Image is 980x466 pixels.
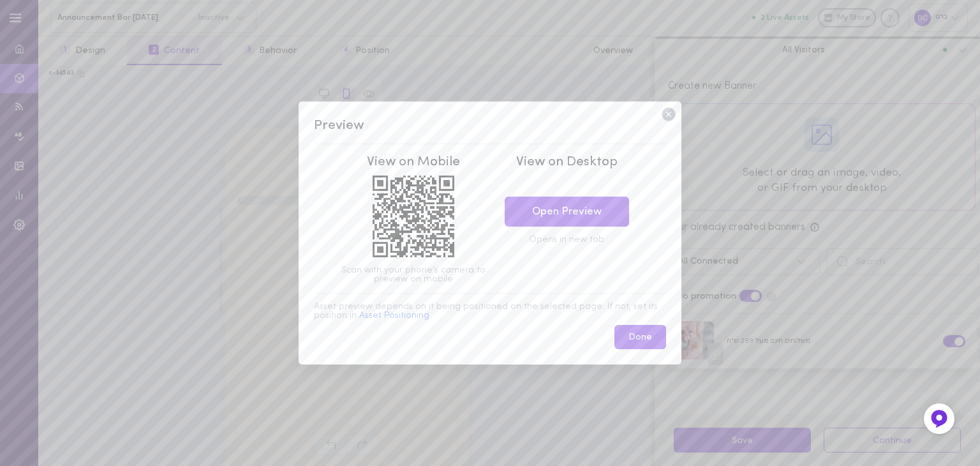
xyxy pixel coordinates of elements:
div: Asset preview depends on it being positioned on the selected page. If not, set its position in [314,303,666,320]
div: View on Desktop [493,153,640,171]
div: Scan with your phone's camera to preview on mobile [340,266,487,284]
div: Opens in new tab [493,236,640,244]
button: Done [614,325,666,350]
div: Preview [314,117,666,135]
div: View on Mobile [340,153,487,171]
img: Feedback Button [930,409,949,428]
button: Asset Positioning [359,312,429,320]
a: Open Preview [505,197,629,227]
